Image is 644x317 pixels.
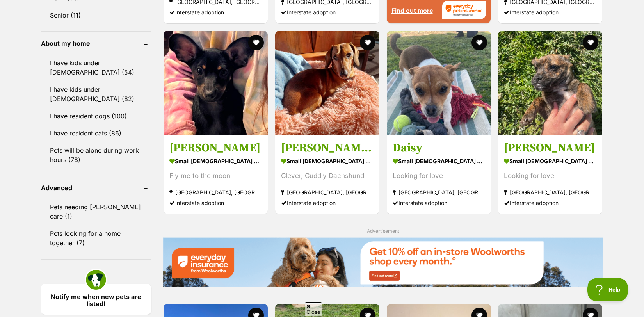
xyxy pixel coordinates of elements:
div: Interstate adoption [504,198,596,208]
img: Petrie - Russian Toy (Smooth Haired) x Chihuahua (Smooth Coat) Dog [164,31,268,135]
strong: [GEOGRAPHIC_DATA], [GEOGRAPHIC_DATA] [504,187,596,198]
button: favourite [360,35,375,50]
span: Advertisement [367,228,399,234]
iframe: Help Scout Beacon - Open [587,278,628,301]
strong: [GEOGRAPHIC_DATA], [GEOGRAPHIC_DATA] [169,187,262,198]
strong: [GEOGRAPHIC_DATA], [GEOGRAPHIC_DATA] [393,187,485,198]
img: Everyday Insurance promotional banner [163,237,603,286]
header: About my home [41,40,151,47]
button: favourite [583,35,598,50]
a: [PERSON_NAME] small [DEMOGRAPHIC_DATA] Dog Fly me to the moon [GEOGRAPHIC_DATA], [GEOGRAPHIC_DATA... [164,135,268,214]
div: Interstate adoption [504,7,596,18]
div: Interstate adoption [393,198,485,208]
strong: small [DEMOGRAPHIC_DATA] Dog [393,155,485,167]
a: Daisy small [DEMOGRAPHIC_DATA] Dog Looking for love [GEOGRAPHIC_DATA], [GEOGRAPHIC_DATA] Intersta... [387,135,491,214]
div: Interstate adoption [281,7,374,18]
a: [PERSON_NAME] small [DEMOGRAPHIC_DATA] Dog Looking for love [GEOGRAPHIC_DATA], [GEOGRAPHIC_DATA] ... [498,135,602,214]
h3: [PERSON_NAME] 🌭 [281,141,374,155]
button: favourite [248,35,264,50]
div: Looking for love [393,171,485,181]
strong: small [DEMOGRAPHIC_DATA] Dog [504,155,596,167]
a: Pets will be alone during work hours (78) [41,142,151,168]
strong: [GEOGRAPHIC_DATA], [GEOGRAPHIC_DATA] [281,187,374,198]
header: Advanced [41,184,151,191]
img: Minnie - Pug x Jack Russell Terrier Dog [498,31,602,135]
a: Everyday Insurance promotional banner [163,237,603,288]
h3: Daisy [393,141,485,155]
a: I have resident cats (86) [41,125,151,141]
a: Pets looking for a home together (7) [41,225,151,251]
strong: small [DEMOGRAPHIC_DATA] Dog [281,155,374,167]
img: Daisy - Pug x Jack Russell Terrier Dog [387,31,491,135]
img: Bruce 🌭 - Dachshund (Miniature) Dog [275,31,379,135]
div: Interstate adoption [169,7,262,18]
div: Fly me to the moon [169,171,262,181]
span: Close [305,302,322,316]
h3: [PERSON_NAME] [169,141,262,155]
div: Looking for love [504,171,596,181]
a: I have resident dogs (100) [41,108,151,124]
div: Clever, Cuddly Dachshund [281,171,374,181]
button: favourite [471,35,487,50]
a: [PERSON_NAME] 🌭 small [DEMOGRAPHIC_DATA] Dog Clever, Cuddly Dachshund [GEOGRAPHIC_DATA], [GEOGRAP... [275,135,379,214]
div: Interstate adoption [281,198,374,208]
a: Notify me when new pets are listed! [41,284,151,315]
a: I have kids under [DEMOGRAPHIC_DATA] (82) [41,81,151,107]
a: Pets needing [PERSON_NAME] care (1) [41,199,151,224]
a: Senior (11) [41,7,151,23]
a: I have kids under [DEMOGRAPHIC_DATA] (54) [41,55,151,80]
strong: small [DEMOGRAPHIC_DATA] Dog [169,155,262,167]
div: Interstate adoption [169,198,262,208]
h3: [PERSON_NAME] [504,141,596,155]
